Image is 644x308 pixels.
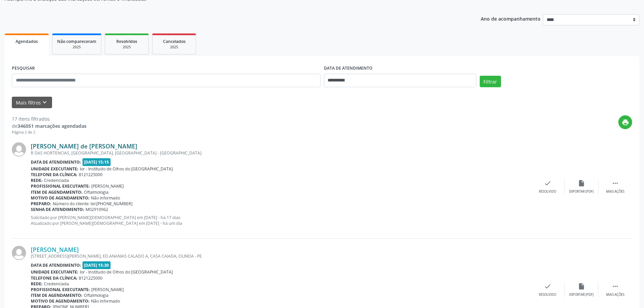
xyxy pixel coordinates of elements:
[12,122,87,129] div: de
[31,195,90,201] b: Motivo de agendamento:
[57,39,96,44] span: Não compareceram
[606,189,624,194] div: Mais ações
[41,99,48,106] i: keyboard_arrow_down
[612,180,619,187] i: 
[606,292,624,297] div: Mais ações
[91,287,124,292] span: [PERSON_NAME]
[31,183,90,189] b: Profissional executante:
[622,119,629,126] i: print
[12,115,87,122] div: 17 itens filtrados
[480,76,501,87] button: Filtrar
[12,97,52,109] button: Mais filtroskeyboard_arrow_down
[91,298,120,304] span: Não informado
[31,281,43,287] b: Rede:
[44,281,69,287] span: Credenciada
[12,129,87,135] div: Página 2 de 2
[31,246,79,253] a: [PERSON_NAME]
[31,253,531,259] div: [STREET_ADDRESS][PERSON_NAME], ED.ANANIAS CALADO A, CASA CAIADA, OLINDA - PE
[53,201,133,207] span: Número do cliente: tel:[PHONE_NUMBER]
[157,45,191,50] div: 2025
[569,292,594,297] div: Exportar (PDF)
[31,177,43,183] b: Rede:
[612,283,619,290] i: 
[82,261,111,269] span: [DATE] 15:30
[31,150,531,156] div: R DAS HORTENCIAS, [GEOGRAPHIC_DATA], [GEOGRAPHIC_DATA] - [GEOGRAPHIC_DATA]
[31,142,137,150] a: [PERSON_NAME] de [PERSON_NAME]
[79,172,102,177] span: 8121225000
[31,287,90,292] b: Profissional executante:
[82,158,111,166] span: [DATE] 15:15
[31,292,82,298] b: Item de agendamento:
[84,189,109,195] span: Oftalmologia
[80,269,173,275] span: Ior - Institudo de Olhos do [GEOGRAPHIC_DATA]
[84,292,109,298] span: Oftalmologia
[31,207,84,212] b: Senha de atendimento:
[324,63,373,74] label: DATA DE ATENDIMENTO
[110,45,144,50] div: 2025
[31,275,77,281] b: Telefone da clínica:
[539,189,556,194] div: Resolvido
[481,14,541,23] p: Ano de acompanhamento
[31,166,78,172] b: Unidade executante:
[91,195,120,201] span: Não informado
[31,159,81,165] b: Data de atendimento:
[31,269,78,275] b: Unidade executante:
[44,177,69,183] span: Credenciada
[578,283,585,290] i: insert_drive_file
[539,292,556,297] div: Resolvido
[31,298,90,304] b: Motivo de agendamento:
[569,189,594,194] div: Exportar (PDF)
[31,172,77,177] b: Telefone da clínica:
[116,39,137,44] span: Resolvidos
[544,180,551,187] i: check
[91,183,124,189] span: [PERSON_NAME]
[12,63,35,74] label: PESQUISAR
[31,189,82,195] b: Item de agendamento:
[163,39,186,44] span: Cancelados
[618,115,632,129] button: print
[86,207,108,212] span: M02910962
[578,180,585,187] i: insert_drive_file
[57,45,96,50] div: 2025
[12,142,26,157] img: img
[31,201,51,207] b: Preparo:
[80,166,173,172] span: Ior - Institudo de Olhos do [GEOGRAPHIC_DATA]
[18,123,87,129] strong: 346051 marcações agendadas
[12,246,26,260] img: img
[79,275,102,281] span: 8121225000
[544,283,551,290] i: check
[31,262,81,268] b: Data de atendimento:
[31,215,531,226] p: Solicitado por [PERSON_NAME][DEMOGRAPHIC_DATA] em [DATE] - há 17 dias Atualizado por [PERSON_NAME...
[16,39,38,44] span: Agendados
